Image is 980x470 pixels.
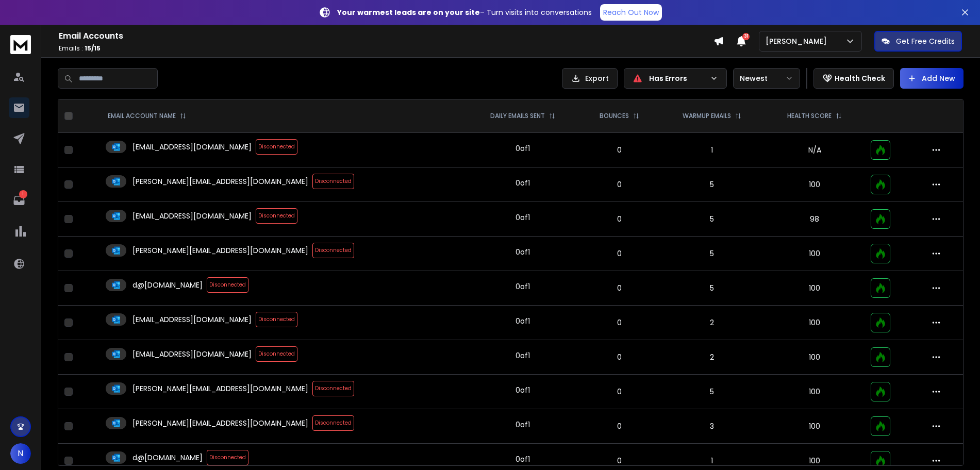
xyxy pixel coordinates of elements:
[900,68,964,89] button: Add New
[256,312,297,327] span: Disconnected
[771,145,858,155] p: N/A
[586,283,653,293] p: 0
[312,243,354,258] span: Disconnected
[337,7,480,18] strong: Your warmest leads are on your site
[586,179,653,190] p: 0
[132,280,203,290] p: d@[DOMAIN_NAME]
[516,247,530,257] div: 0 of 1
[516,178,530,188] div: 0 of 1
[10,443,31,464] button: N
[490,112,545,120] p: DAILY EMAILS SENT
[600,4,662,21] a: Reach Out Now
[516,143,530,154] div: 0 of 1
[874,31,962,52] button: Get Free Credits
[586,248,653,259] p: 0
[586,214,653,224] p: 0
[132,245,308,256] p: [PERSON_NAME][EMAIL_ADDRESS][DOMAIN_NAME]
[256,208,297,224] span: Disconnected
[516,350,530,361] div: 0 of 1
[19,190,27,198] p: 1
[59,30,713,42] h1: Email Accounts
[765,375,865,409] td: 100
[207,450,248,465] span: Disconnected
[516,281,530,292] div: 0 of 1
[10,35,31,54] img: logo
[207,277,248,293] span: Disconnected
[766,36,831,46] p: [PERSON_NAME]
[659,202,765,237] td: 5
[787,112,832,120] p: HEALTH SCORE
[659,271,765,306] td: 5
[132,452,203,463] p: d@[DOMAIN_NAME]
[765,237,865,271] td: 100
[659,340,765,375] td: 2
[600,112,629,120] p: BOUNCES
[765,306,865,340] td: 100
[516,454,530,464] div: 0 of 1
[132,349,252,359] p: [EMAIL_ADDRESS][DOMAIN_NAME]
[108,112,186,120] div: EMAIL ACCOUNT NAME
[765,202,865,237] td: 98
[9,190,29,211] a: 1
[586,456,653,466] p: 0
[586,145,653,155] p: 0
[586,317,653,328] p: 0
[659,133,765,167] td: 1
[586,352,653,362] p: 0
[896,36,955,46] p: Get Free Credits
[516,385,530,395] div: 0 of 1
[659,375,765,409] td: 5
[312,381,354,396] span: Disconnected
[659,306,765,340] td: 2
[586,387,653,397] p: 0
[813,68,894,89] button: Health Check
[132,142,252,152] p: [EMAIL_ADDRESS][DOMAIN_NAME]
[733,68,800,89] button: Newest
[649,73,706,83] p: Has Errors
[765,409,865,444] td: 100
[835,73,885,83] p: Health Check
[603,7,659,18] p: Reach Out Now
[132,211,252,221] p: [EMAIL_ADDRESS][DOMAIN_NAME]
[85,44,101,53] span: 15 / 15
[742,33,750,40] span: 31
[659,167,765,202] td: 5
[256,139,297,155] span: Disconnected
[132,176,308,187] p: [PERSON_NAME][EMAIL_ADDRESS][DOMAIN_NAME]
[312,415,354,431] span: Disconnected
[659,409,765,444] td: 3
[765,340,865,375] td: 100
[683,112,731,120] p: WARMUP EMAILS
[659,237,765,271] td: 5
[586,421,653,431] p: 0
[516,212,530,223] div: 0 of 1
[312,174,354,189] span: Disconnected
[765,167,865,202] td: 100
[337,7,592,18] p: – Turn visits into conversations
[59,44,713,53] p: Emails :
[256,346,297,362] span: Disconnected
[516,419,530,430] div: 0 of 1
[132,383,308,394] p: [PERSON_NAME][EMAIL_ADDRESS][DOMAIN_NAME]
[562,68,618,89] button: Export
[132,418,308,428] p: [PERSON_NAME][EMAIL_ADDRESS][DOMAIN_NAME]
[765,271,865,306] td: 100
[516,316,530,326] div: 0 of 1
[132,314,252,325] p: [EMAIL_ADDRESS][DOMAIN_NAME]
